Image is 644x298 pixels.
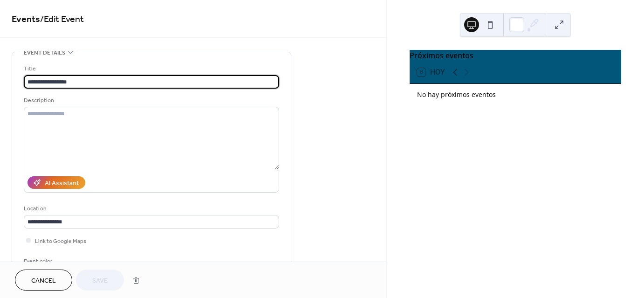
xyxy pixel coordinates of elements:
[12,10,40,28] a: Events
[24,256,94,266] div: Event color
[35,236,86,246] span: Link to Google Maps
[24,204,277,214] div: Location
[24,96,277,105] div: Description
[24,48,65,58] span: Event details
[410,50,621,61] div: Próximos eventos
[15,270,72,291] button: Cancel
[417,90,614,99] div: No hay próximos eventos
[31,276,56,286] span: Cancel
[40,10,84,28] span: / Edit Event
[24,64,277,74] div: Title
[45,179,79,188] div: AI Assistant
[27,176,85,189] button: AI Assistant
